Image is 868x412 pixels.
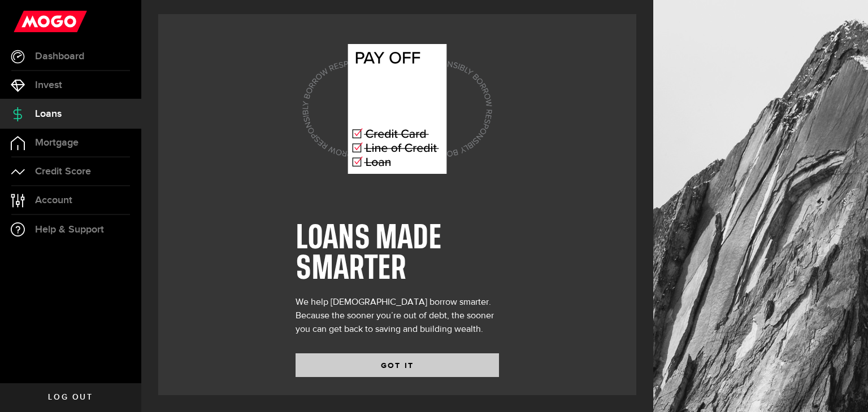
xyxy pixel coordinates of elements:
[35,80,62,90] span: Invest
[296,223,499,284] h1: LOANS MADE SMARTER
[35,109,62,119] span: Loans
[48,393,93,401] span: Log out
[35,166,91,177] span: Credit Score
[9,5,43,38] button: Open LiveChat chat widget
[35,195,72,205] span: Account
[296,353,499,377] button: GOT IT
[35,225,104,235] span: Help & Support
[296,296,499,336] div: We help [DEMOGRAPHIC_DATA] borrow smarter. Because the sooner you’re out of debt, the sooner you ...
[35,138,79,148] span: Mortgage
[35,51,84,62] span: Dashboard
